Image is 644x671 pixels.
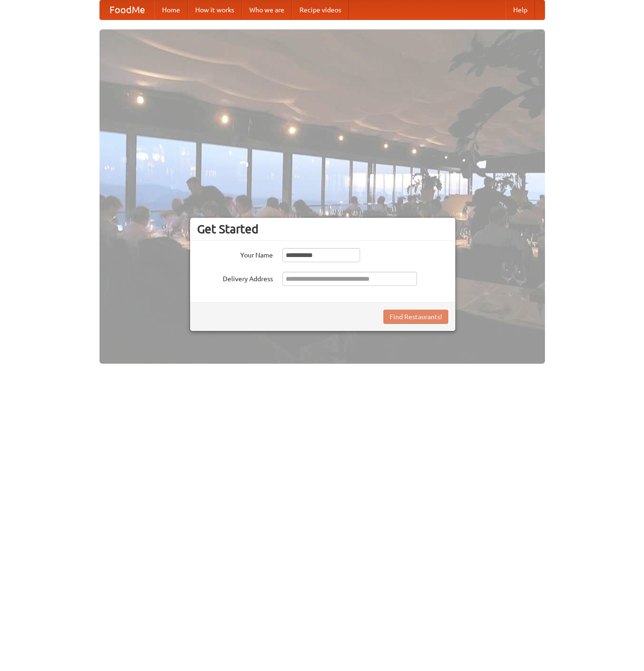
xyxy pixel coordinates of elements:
[506,0,535,19] a: Help
[197,222,448,236] h3: Get Started
[383,310,448,324] button: Find Restaurants!
[292,0,349,19] a: Recipe videos
[197,272,273,284] label: Delivery Address
[154,0,188,19] a: Home
[242,0,292,19] a: Who we are
[197,248,273,260] label: Your Name
[100,0,154,19] a: FoodMe
[188,0,242,19] a: How it works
